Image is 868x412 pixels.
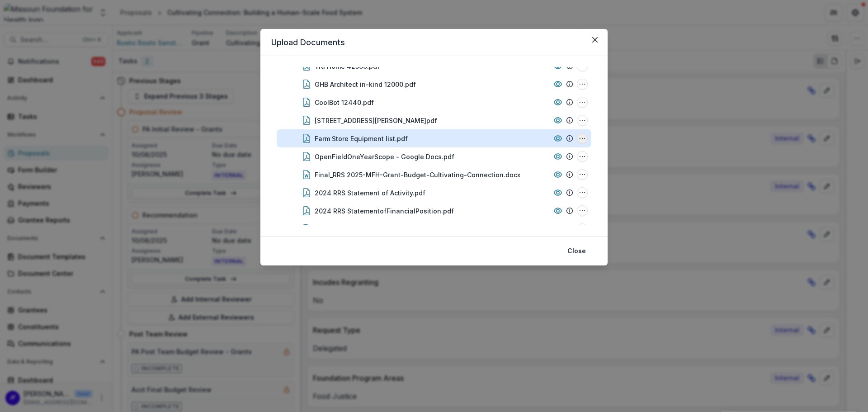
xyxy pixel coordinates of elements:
button: Close [588,33,602,47]
div: 2024 RRS Statement of Activity.pdf2024 RRS Statement of Activity.pdf Options [277,184,591,202]
div: 2024 RRS StatementofFinancialPosition.pdf2024 RRS StatementofFinancialPosition.pdf Options [277,202,591,220]
button: 2024 RRS Statement of Activity.pdf Options [577,187,588,198]
div: Final_RRS 2025-MFH-Grant-Budget-Cultivating-Connection.docxFinal_RRS 2025-MFH-Grant-Budget-Cultiv... [277,166,591,184]
button: OpenFieldOneYearScope - Google Docs.pdf Options [577,151,588,162]
div: 2024 RRS StatementofFinancialPosition.pdf [315,206,454,216]
div: GHB Architect in-kind 12000.pdf [315,80,416,89]
div: [STREET_ADDRESS][PERSON_NAME]pdf11929 Larimore Rd Market 063025Ag.pdf Options [277,111,591,129]
div: OpenFieldOneYearScope - Google Docs.pdf [315,152,454,161]
div: Farm Store Equipment list.pdfFarm Store Equipment list.pdf Options [277,129,591,147]
div: 2024 RRS Statement of Activity.pdf [315,188,425,198]
button: 11929 Larimore Rd Market 063025Ag.pdf Options [577,115,588,126]
button: GHB Architect in-kind 12000.pdf Options [577,79,588,90]
button: CoolBot 12440.pdf Options [577,97,588,108]
div: OpenFieldOneYearScope - Google Docs.pdfOpenFieldOneYearScope - Google Docs.pdf Options [277,147,591,166]
div: Final_RRS 2025-MFH-Grant-Budget-Cultivating-Connection.docx [315,170,520,180]
button: Close [562,244,591,258]
div: CoolBot 12440.pdfCoolBot 12440.pdf Options [277,93,591,111]
button: Final_RRS 2025-MFH-Grant-Budget-Cultivating-Connection.docx Options [577,169,588,180]
div: CoolBot 12440.pdf [315,98,374,107]
button: 2024 RRS StatementofFinancialPosition.pdf Options [577,205,588,216]
div: Approved 2025 Operating Budget - Sheet1.pdf [315,224,461,234]
button: Approved 2025 Operating Budget - Sheet1.pdf Options [577,223,588,234]
button: Farm Store Equipment list.pdf Options [577,133,588,144]
header: Upload Documents [260,29,608,56]
div: Farm Store Equipment list.pdf [315,134,408,143]
div: GHB Architect in-kind 12000.pdfGHB Architect in-kind 12000.pdf Options [277,75,591,93]
div: [STREET_ADDRESS][PERSON_NAME]pdf [315,116,437,125]
div: Approved 2025 Operating Budget - Sheet1.pdfApproved 2025 Operating Budget - Sheet1.pdf Options [277,220,591,238]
